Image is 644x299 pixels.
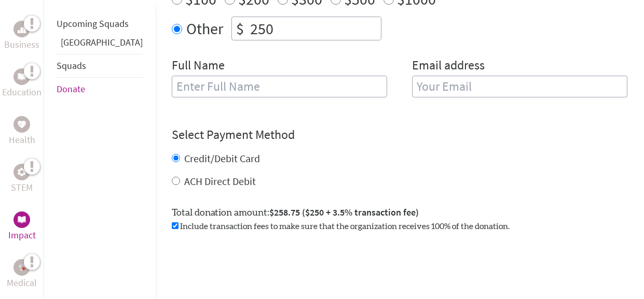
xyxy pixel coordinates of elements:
[7,259,37,290] a: MedicalMedical
[18,168,26,176] img: STEM
[180,222,510,231] span: Include transaction fees to make sure that the organization receives 100% of the donation.
[2,85,42,99] p: Education
[248,17,381,40] input: Enter Amount
[57,78,143,101] li: Donate
[4,21,39,52] a: BusinessBusiness
[9,133,35,147] p: Health
[412,57,485,76] label: Email address
[57,18,129,30] a: Upcoming Squads
[184,152,260,165] label: Credit/Debit Card
[412,76,627,97] input: Your Email
[57,12,143,35] li: Upcoming Squads
[269,206,419,218] span: $258.75 ($250 + 3.5% transaction fee)
[13,259,30,276] div: Medical
[18,263,26,272] img: Medical
[13,164,30,180] div: STEM
[18,73,26,80] img: Education
[4,37,39,52] p: Business
[7,276,37,290] p: Medical
[57,60,86,72] a: Squads
[172,245,330,286] iframe: reCAPTCHA
[172,126,627,143] h4: Select Payment Method
[11,164,33,195] a: STEMSTEM
[2,68,42,99] a: EducationEducation
[61,36,143,48] a: [GEOGRAPHIC_DATA]
[13,21,30,37] div: Business
[18,216,26,223] img: Impact
[13,211,30,228] div: Impact
[13,68,30,85] div: Education
[13,116,30,133] div: Health
[172,57,225,76] label: Full Name
[57,35,143,54] li: Belize
[172,76,387,97] input: Enter Full Name
[11,180,33,195] p: STEM
[18,121,26,127] img: Health
[18,25,26,33] img: Business
[232,17,248,40] div: $
[172,205,419,220] label: Total donation amount:
[184,175,256,188] label: ACH Direct Debit
[8,211,36,243] a: ImpactImpact
[186,17,223,40] label: Other
[8,228,36,243] p: Impact
[57,83,85,95] a: Donate
[57,54,143,78] li: Squads
[9,116,35,147] a: HealthHealth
